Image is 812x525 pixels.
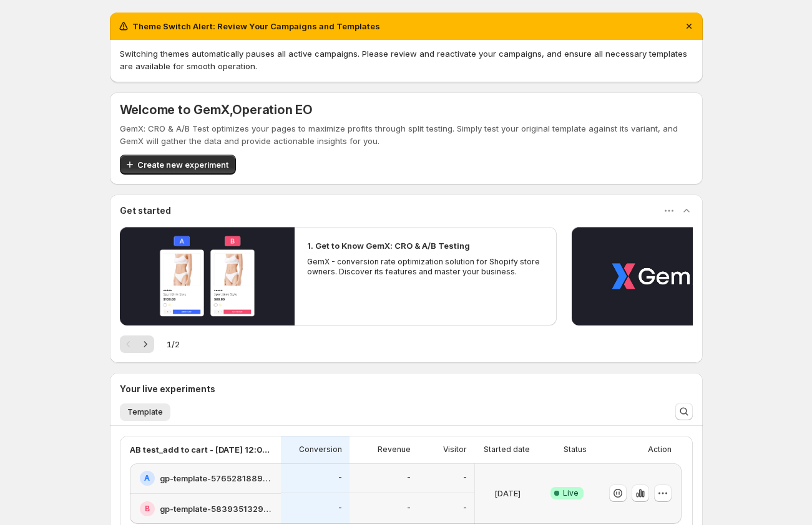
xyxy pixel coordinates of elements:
[307,257,544,277] p: GemX - conversion rate optimization solution for Shopify store owners. Discover its features and ...
[484,445,530,455] p: Started date
[120,383,215,395] h3: Your live experiments
[563,488,579,498] span: Live
[338,503,342,513] p: -
[463,503,467,513] p: -
[675,403,693,420] button: Search and filter results
[120,102,313,117] h5: Welcome to GemX
[572,227,746,325] button: Play video
[407,473,411,483] p: -
[167,338,180,350] span: 1 / 2
[120,335,154,353] nav: Pagination
[299,445,342,455] p: Conversion
[145,504,150,514] h2: B
[127,407,163,417] span: Template
[160,472,273,484] h2: gp-template-576528188994225091
[407,503,411,513] p: -
[120,205,171,217] h3: Get started
[443,445,467,455] p: Visitor
[230,102,313,117] span: , Operation EO
[378,445,411,455] p: Revenue
[144,473,150,483] h2: A
[137,335,154,353] button: Next
[648,445,672,455] p: Action
[120,227,295,325] button: Play video
[120,155,236,175] button: Create new experiment
[137,158,228,171] span: Create new experiment
[160,503,273,515] h2: gp-template-583935132977594951
[132,20,380,32] h2: Theme Switch Alert: Review Your Campaigns and Templates
[680,17,698,35] button: Dismiss notification
[120,122,693,147] p: GemX: CRO & A/B Test optimizes your pages to maximize profits through split testing. Simply test ...
[494,487,521,499] p: [DATE]
[564,445,587,455] p: Status
[463,473,467,483] p: -
[120,49,687,71] span: Switching themes automatically pauses all active campaigns. Please review and reactivate your cam...
[130,443,273,456] p: AB test_add to cart - [DATE] 12:06:02
[307,239,470,252] h2: 1. Get to Know GemX: CRO & A/B Testing
[338,473,342,483] p: -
